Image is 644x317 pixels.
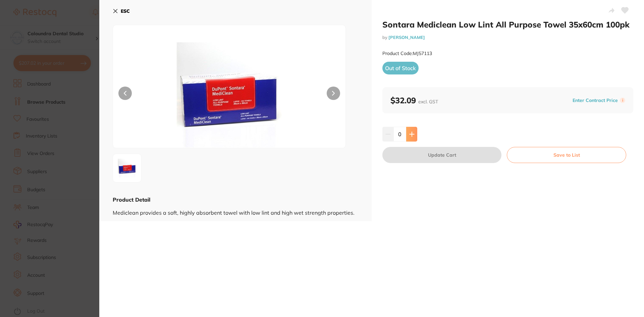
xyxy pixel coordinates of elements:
[620,98,625,103] label: i
[418,99,438,105] span: excl. GST
[113,196,150,203] b: Product Detail
[115,156,139,180] img: NTcxMTMuanBn
[571,97,620,104] button: Enter Contract Price
[382,147,501,163] button: Update Cart
[15,20,26,31] img: Profile image for Restocq
[507,147,626,163] button: Save to List
[113,5,130,17] button: ESC
[388,35,425,40] a: [PERSON_NAME]
[382,62,419,74] span: Out of Stock
[382,19,633,30] h2: Sontara Mediclean Low Lint All Purpose Towel 35x60cm 100pk
[113,203,358,216] div: Mediclean provides a soft, highly absorbent towel with low lint and high wet strength properties.
[390,95,438,105] b: $32.09
[10,14,124,36] div: message notification from Restocq, 5d ago. It has been 14 days since you have started your Restoc...
[160,42,299,148] img: NTcxMTMuanBn
[121,8,130,14] b: ESC
[382,51,432,56] small: Product Code: MJ57113
[29,19,116,26] p: It has been 14 days since you have started your Restocq journey. We wanted to do a check in and s...
[382,35,633,40] small: by
[29,26,116,32] p: Message from Restocq, sent 5d ago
